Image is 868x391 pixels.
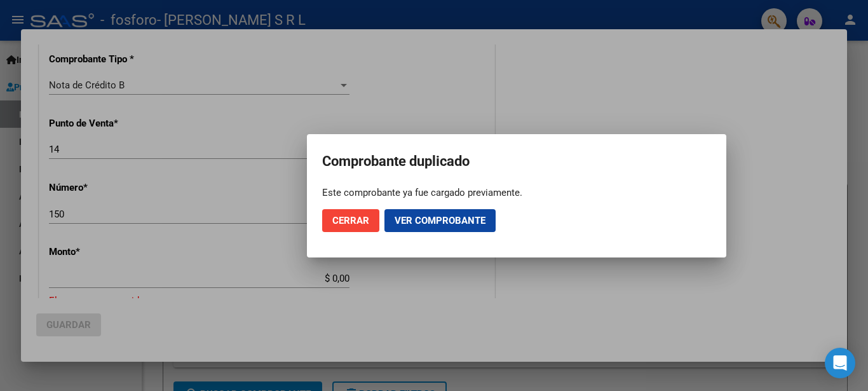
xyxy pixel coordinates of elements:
button: Cerrar [322,209,379,232]
div: Este comprobante ya fue cargado previamente. [322,186,711,199]
h2: Comprobante duplicado [322,149,711,174]
div: Open Intercom Messenger [825,348,855,378]
button: Ver comprobante [384,209,496,232]
span: Cerrar [332,215,369,226]
span: Ver comprobante [395,215,485,226]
